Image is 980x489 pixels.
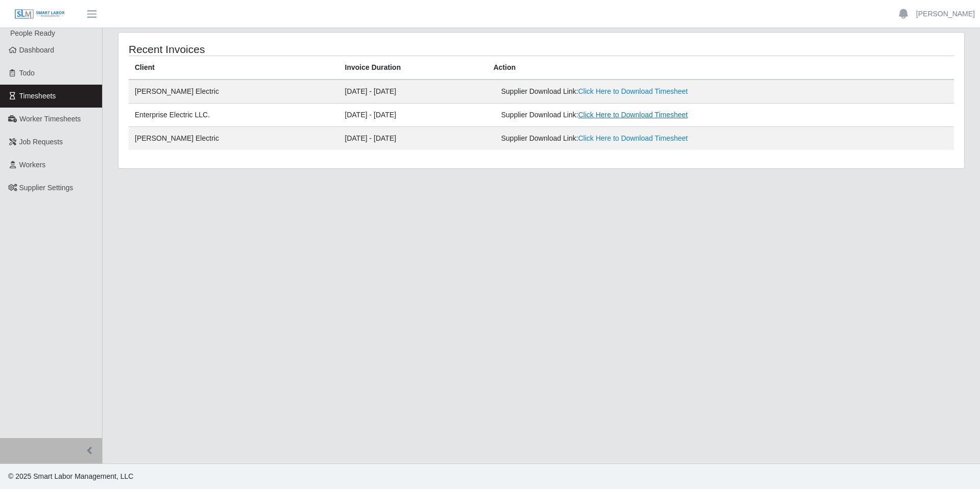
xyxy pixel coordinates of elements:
div: Supplier Download Link: [501,133,789,144]
td: [DATE] - [DATE] [339,104,487,127]
th: Client [129,56,339,80]
h4: Recent Invoices [129,43,463,56]
td: [DATE] - [DATE] [339,127,487,150]
td: [DATE] - [DATE] [339,80,487,104]
span: Supplier Settings [19,184,73,192]
div: Supplier Download Link: [501,86,789,97]
span: Todo [19,69,35,77]
span: People Ready [10,29,55,37]
span: Timesheets [19,92,56,100]
span: Worker Timesheets [19,115,81,123]
img: SLM Logo [14,9,65,20]
span: Job Requests [19,138,63,146]
div: Supplier Download Link: [501,110,789,120]
a: Click Here to Download Timesheet [578,134,688,142]
a: Click Here to Download Timesheet [578,111,688,119]
a: Click Here to Download Timesheet [578,87,688,95]
span: Dashboard [19,46,55,54]
th: Action [487,56,954,80]
a: [PERSON_NAME] [916,9,975,19]
td: Enterprise Electric LLC. [129,104,339,127]
td: [PERSON_NAME] Electric [129,80,339,104]
span: Workers [19,161,46,169]
td: [PERSON_NAME] Electric [129,127,339,150]
span: © 2025 Smart Labor Management, LLC [8,472,133,480]
th: Invoice Duration [339,56,487,80]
